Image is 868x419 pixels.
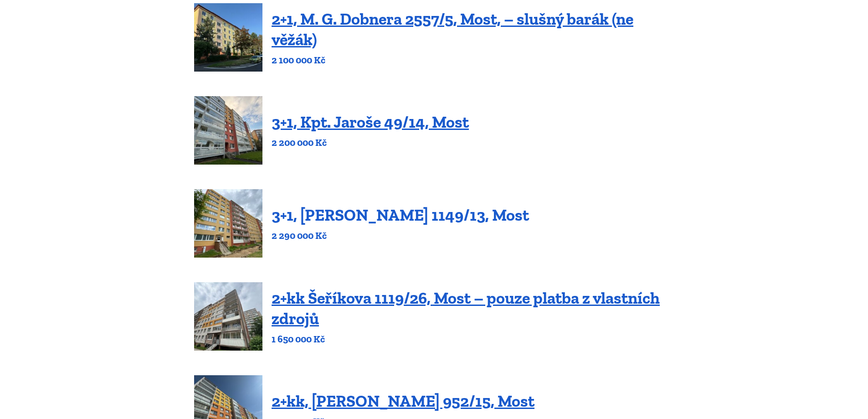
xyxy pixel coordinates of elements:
[272,333,674,346] p: 1 650 000 Kč
[272,9,633,49] a: 2+1, M. G. Dobnera 2557/5, Most, – slušný barák (ne věžák)
[272,229,529,242] p: 2 290 000 Kč
[272,54,674,67] p: 2 100 000 Kč
[272,112,469,132] a: 3+1, Kpt. Jaroše 49/14, Most
[272,288,660,328] a: 2+kk Šeříkova 1119/26, Most – pouze platba z vlastních zdrojů
[272,205,529,225] a: 3+1, [PERSON_NAME] 1149/13, Most
[272,391,534,411] a: 2+kk, [PERSON_NAME] 952/15, Most
[272,136,469,149] p: 2 200 000 Kč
